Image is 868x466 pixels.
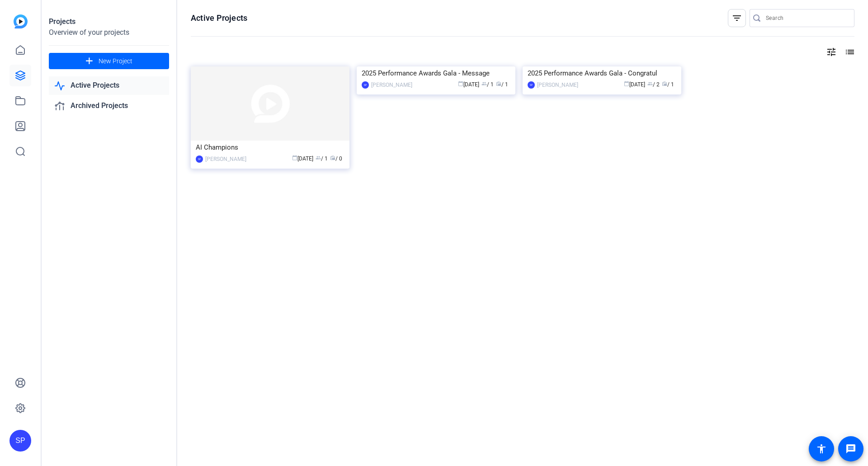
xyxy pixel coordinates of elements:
[647,81,660,88] span: / 2
[662,81,667,86] span: radio
[731,13,742,24] mat-icon: filter_list
[766,13,847,24] input: Search
[845,443,856,454] mat-icon: message
[316,155,321,160] span: group
[191,13,247,24] h1: Active Projects
[9,430,31,452] div: SP
[624,81,629,86] span: calendar_today
[458,81,479,88] span: [DATE]
[84,56,95,67] mat-icon: add
[99,56,132,66] span: New Project
[647,81,653,86] span: group
[496,81,508,88] span: / 1
[49,97,169,115] a: Archived Projects
[481,81,494,88] span: / 1
[196,155,203,163] div: SP
[14,14,28,28] img: blue-gradient.svg
[362,81,369,89] div: SP
[528,81,535,89] div: SP
[528,66,676,80] div: 2025 Performance Awards Gala - Congratul
[826,47,837,57] mat-icon: tune
[292,155,297,160] span: calendar_today
[49,16,169,27] div: Projects
[844,47,854,57] mat-icon: list
[362,66,510,80] div: 2025 Performance Awards Gala - Message
[205,155,246,164] div: [PERSON_NAME]
[330,155,342,162] span: / 0
[496,81,501,86] span: radio
[481,81,487,86] span: group
[624,81,645,88] span: [DATE]
[196,141,344,154] div: AI Champions
[49,27,169,38] div: Overview of your projects
[816,443,827,454] mat-icon: accessibility
[316,155,328,162] span: / 1
[371,80,412,89] div: [PERSON_NAME]
[49,53,169,69] button: New Project
[662,81,674,88] span: / 1
[458,81,463,86] span: calendar_today
[292,155,313,162] span: [DATE]
[49,76,169,95] a: Active Projects
[330,155,335,160] span: radio
[537,80,578,89] div: [PERSON_NAME]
